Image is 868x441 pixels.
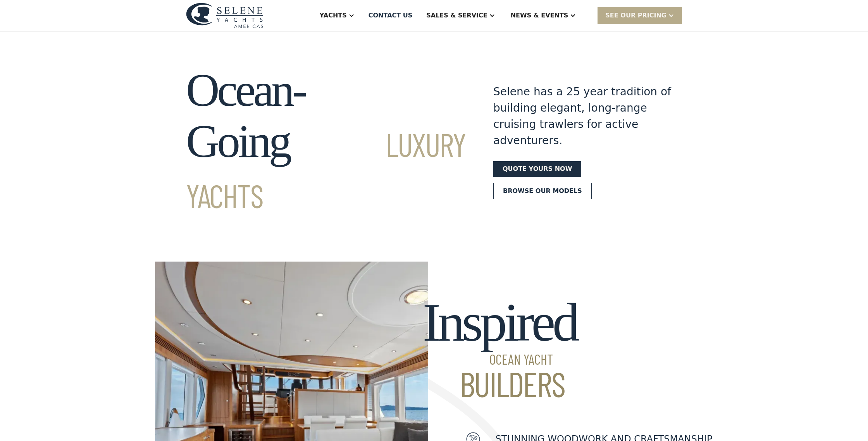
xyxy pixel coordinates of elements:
div: Sales & Service [426,11,487,20]
span: Luxury Yachts [186,124,465,215]
div: SEE Our Pricing [598,7,682,24]
img: logo [186,3,263,28]
div: Yachts [320,11,347,20]
h2: Inspired [423,293,577,401]
div: Selene has a 25 year tradition of building elegant, long-range cruising trawlers for active adven... [493,84,672,149]
div: Contact US [369,11,413,20]
a: Browse our models [493,183,592,199]
h1: Ocean-Going [186,65,465,218]
a: Quote yours now [493,161,581,177]
span: Builders [423,366,577,401]
div: SEE Our Pricing [605,11,666,20]
div: News & EVENTS [511,11,568,20]
span: Ocean Yacht [423,352,577,366]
